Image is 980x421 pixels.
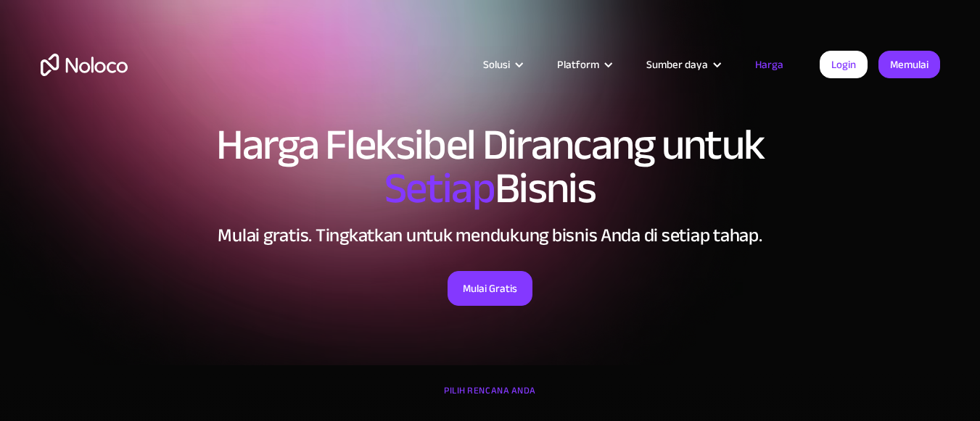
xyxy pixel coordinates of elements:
[483,54,510,75] font: Solusi
[465,55,539,74] div: Solusi
[216,104,765,186] font: Harga Fleksibel Dirancang untuk
[463,278,517,299] font: Mulai Gratis
[820,51,868,78] a: Login
[448,271,532,306] a: Mulai Gratis
[755,54,783,75] font: Harga
[41,54,128,76] a: rumah
[890,54,928,75] font: Memulai
[737,55,802,74] a: Harga
[557,54,599,75] font: Platform
[384,148,495,229] font: Setiap
[218,217,762,253] font: Mulai gratis. Tingkatkan untuk mendukung bisnis Anda di setiap tahap.
[628,55,737,74] div: Sumber daya
[495,148,596,229] font: Bisnis
[444,382,535,399] font: PILIH RENCANA ANDA
[646,54,708,75] font: Sumber daya
[831,54,856,75] font: Login
[539,55,628,74] div: Platform
[878,51,940,78] a: Memulai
